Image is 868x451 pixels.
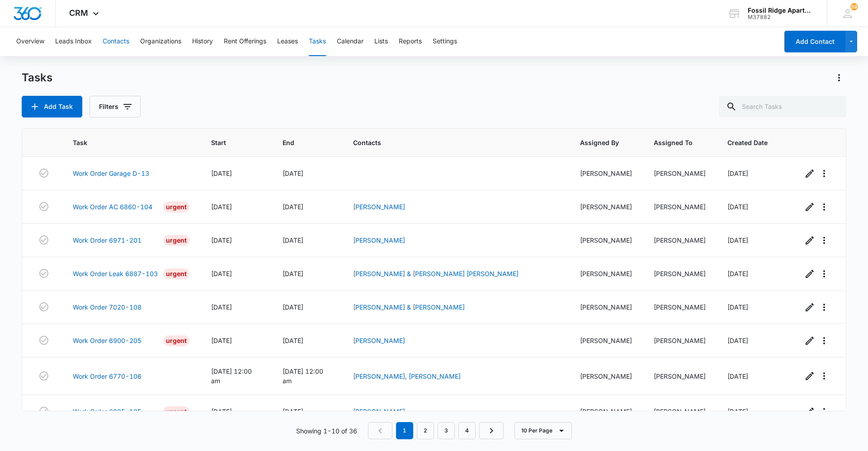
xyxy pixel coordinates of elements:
div: [PERSON_NAME] [654,336,706,345]
span: [DATE] [727,270,748,277]
a: Work Order 6825-105 [73,407,142,416]
button: Contacts [103,27,129,56]
button: Add Contact [784,31,845,52]
button: Overview [16,27,44,56]
button: Add Task [22,96,82,117]
span: CRM [69,8,88,18]
span: [DATE] [211,303,232,311]
a: Page 3 [438,422,455,439]
span: [DATE] [283,203,303,211]
span: Assigned To [654,138,693,147]
a: Work Order 6900-205 [73,336,142,345]
a: [PERSON_NAME] [353,337,405,344]
span: Created Date [727,138,768,147]
span: [DATE] [211,337,232,344]
button: Leases [277,27,298,56]
a: [PERSON_NAME], [PERSON_NAME] [353,372,461,380]
p: Showing 1-10 of 36 [296,426,357,436]
div: [PERSON_NAME] [654,235,706,245]
span: [DATE] [727,169,748,177]
span: [DATE] [211,236,232,244]
div: [PERSON_NAME] [580,235,632,245]
a: Work Order AC 6860-104 [73,202,152,211]
a: Work Order 6971-201 [73,235,142,245]
div: [PERSON_NAME] [654,302,706,312]
em: 1 [396,422,413,439]
a: Page 4 [458,422,476,439]
a: Work Order Garage D-13 [73,169,149,178]
span: [DATE] [211,203,232,211]
span: Task [73,138,176,147]
div: Urgent [163,202,189,212]
div: [PERSON_NAME] [580,202,632,211]
span: [DATE] [211,169,232,177]
span: [DATE] [283,303,303,311]
div: Urgent [163,268,189,279]
div: notifications count [850,3,858,10]
span: [DATE] [211,270,232,277]
button: History [192,27,213,56]
button: 10 Per Page [514,422,572,439]
a: [PERSON_NAME] & [PERSON_NAME] [PERSON_NAME] [353,270,519,277]
button: Organizations [140,27,181,56]
a: [PERSON_NAME] [353,408,405,415]
button: Settings [433,27,457,56]
div: [PERSON_NAME] [654,202,706,211]
span: [DATE] [727,372,748,380]
button: Lists [374,27,388,56]
button: Rent Offerings [224,27,266,56]
span: [DATE] [283,408,303,415]
span: [DATE] [283,236,303,244]
button: Filters [90,96,141,117]
div: Urgent [163,335,189,346]
div: [PERSON_NAME] [580,169,632,178]
a: Work Order 7020-108 [73,302,142,312]
div: [PERSON_NAME] [580,407,632,416]
div: account name [748,7,814,14]
a: Page 2 [417,422,434,439]
div: Urgent [163,235,189,246]
span: [DATE] 12:00 am [283,367,323,385]
div: [PERSON_NAME] [654,407,706,416]
button: Tasks [309,27,326,56]
span: [DATE] [727,303,748,311]
nav: Pagination [368,422,504,439]
div: [PERSON_NAME] [654,371,706,381]
span: 59 [850,3,858,10]
a: [PERSON_NAME] [353,203,405,211]
a: [PERSON_NAME] & [PERSON_NAME] [353,303,465,311]
a: Next Page [479,422,504,439]
div: [PERSON_NAME] [580,371,632,381]
input: Search Tasks [719,96,846,117]
div: [PERSON_NAME] [580,269,632,278]
span: Start [211,138,248,147]
span: [DATE] [727,203,748,211]
button: Calendar [337,27,363,56]
a: Work Order 6770-106 [73,371,142,381]
span: [DATE] [727,236,748,244]
div: [PERSON_NAME] [580,336,632,345]
span: [DATE] [283,337,303,344]
span: [DATE] [283,270,303,277]
div: [PERSON_NAME] [654,169,706,178]
button: Leads Inbox [55,27,92,56]
span: Assigned By [580,138,619,147]
span: [DATE] [727,337,748,344]
span: [DATE] 12:00 am [211,367,252,385]
div: [PERSON_NAME] [654,269,706,278]
span: [DATE] [283,169,303,177]
button: Reports [399,27,422,56]
span: End [283,138,319,147]
a: Work Order Leak 6887-103 [73,269,158,278]
span: [DATE] [727,408,748,415]
div: [PERSON_NAME] [580,302,632,312]
a: [PERSON_NAME] [353,236,405,244]
span: Contacts [353,138,545,147]
div: Urgent [163,406,189,417]
h1: Tasks [22,71,52,85]
div: account id [748,14,814,20]
span: [DATE] [211,408,232,415]
button: Actions [832,70,846,85]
